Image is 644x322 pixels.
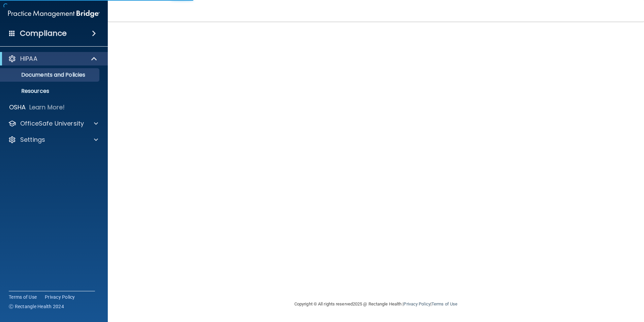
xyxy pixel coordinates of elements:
p: Documents and Policies [4,72,96,78]
p: Resources [4,88,96,95]
a: Settings [8,136,98,144]
div: Copyright © All rights reserved 2025 @ Rectangle Health | | [253,293,499,315]
a: Privacy Policy [404,301,430,306]
p: Learn More! [29,103,65,111]
a: Terms of Use [431,301,457,306]
a: HIPAA [8,55,98,63]
h4: Compliance [20,29,67,38]
p: OfficeSafe University [20,119,84,128]
img: PMB logo [8,7,100,21]
p: OSHA [9,103,26,111]
p: HIPAA [20,55,37,63]
a: Privacy Policy [45,294,75,300]
a: Terms of Use [9,294,37,300]
a: OfficeSafe University [8,119,98,128]
span: Ⓒ Rectangle Health 2024 [9,303,64,310]
p: Settings [20,136,45,144]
